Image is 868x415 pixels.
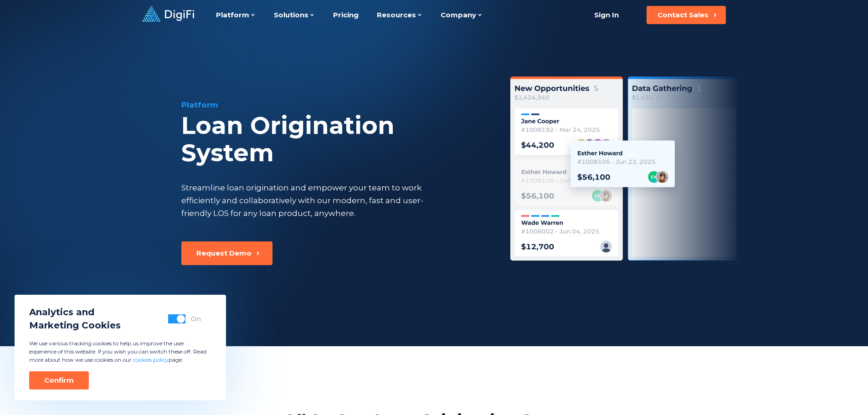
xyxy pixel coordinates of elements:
div: Platform [181,99,488,110]
p: We use various tracking cookies to help us improve the user experience of this website. If you wi... [29,339,211,364]
button: Contact Sales [647,6,726,24]
span: Analytics and [29,306,121,319]
div: On [191,314,201,323]
div: Contact Sales [657,10,709,20]
a: cookies policy [133,356,169,363]
div: Streamline loan origination and empower your team to work efficiently and collaboratively with ou... [181,181,440,220]
div: Confirm [44,376,74,385]
div: Loan Origination System [181,112,488,167]
button: Confirm [29,371,89,389]
span: Marketing Cookies [29,319,121,332]
a: Sign In [583,6,630,24]
button: Request Demo [181,241,272,265]
div: Request Demo [196,249,252,258]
